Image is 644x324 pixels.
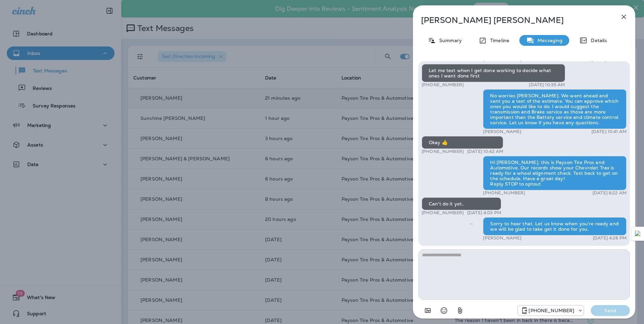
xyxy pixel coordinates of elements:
p: [PHONE_NUMBER] [422,210,464,216]
p: [PHONE_NUMBER] [422,149,464,154]
div: Okay 👍 [422,136,503,149]
p: [DATE] 4:03 PM [467,210,501,216]
p: [DATE] 10:42 AM [467,149,503,154]
div: +1 (928) 260-4498 [518,306,584,315]
p: Messaging [534,38,562,43]
div: Hi [PERSON_NAME], this is Payson Tire Pros and Automotive. Our records show your Chevrolet Trax i... [483,156,626,190]
button: Select an emoji [437,304,451,317]
p: [PHONE_NUMBER] [422,82,464,88]
p: [PERSON_NAME] [483,235,521,241]
span: Sent [470,220,473,226]
button: Add in a premade template [421,304,434,317]
p: [DATE] 10:41 AM [591,129,626,134]
p: [PERSON_NAME] [PERSON_NAME] [421,15,605,25]
p: Summary [436,38,462,43]
div: Sorry to hear that. Let us know when you're ready and we will be glad to take get it done for you. [483,217,626,235]
p: Timeline [487,38,509,43]
div: Let me text when I get done working to decide what ones I want done first [422,64,565,82]
p: Details [587,38,607,43]
p: [PHONE_NUMBER] [483,190,525,196]
p: [DATE] 4:26 PM [593,235,626,241]
p: [DATE] 8:22 AM [592,190,626,196]
p: [PHONE_NUMBER] [528,308,574,313]
div: Can't do it yet.. [422,197,501,210]
p: [DATE] 10:35 AM [529,82,565,88]
img: Detect Auto [635,231,641,237]
div: No worries [PERSON_NAME]. We went ahead and sent you a text of the estimate. You can approve whic... [483,89,626,129]
p: [PERSON_NAME] [483,129,521,134]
